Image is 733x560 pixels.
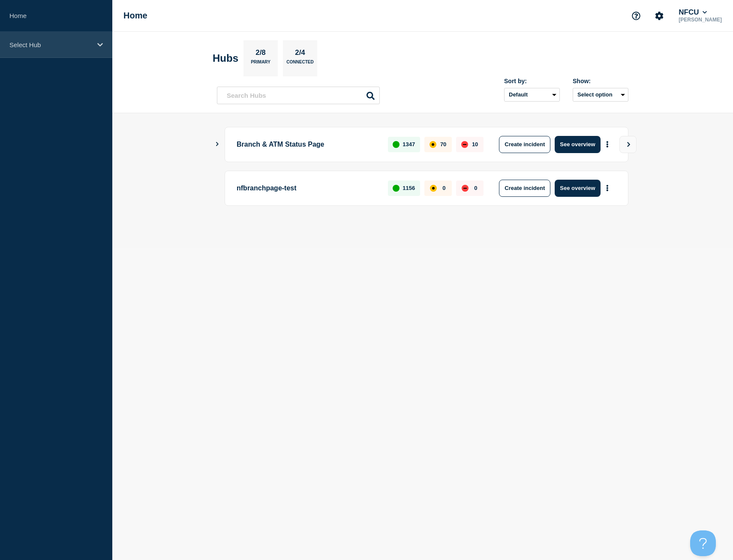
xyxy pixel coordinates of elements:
h1: Home [123,11,147,21]
button: Show Connected Hubs [215,141,219,148]
p: Select Hub [9,41,92,48]
div: up [393,141,400,148]
div: down [461,141,468,148]
button: See overview [555,180,600,197]
iframe: Help Scout Beacon - Open [690,530,716,556]
p: 0 [474,185,477,191]
button: More actions [602,136,613,152]
div: Sort by: [504,78,560,84]
button: See overview [555,136,600,153]
p: 70 [440,141,446,148]
div: down [462,185,469,192]
p: 10 [472,141,478,148]
p: Connected [286,60,313,69]
p: Branch & ATM Status Page [237,136,378,153]
p: 2/4 [292,48,309,60]
p: 1347 [403,141,415,148]
div: up [393,185,400,192]
button: View [619,136,637,153]
div: affected [430,185,437,192]
button: Create incident [499,180,550,197]
div: Show: [573,78,628,84]
input: Search Hubs [217,87,380,104]
select: Sort by [504,88,560,102]
p: 1156 [403,185,415,191]
p: 2/8 [252,48,269,60]
button: Create incident [499,136,550,153]
button: More actions [602,180,613,196]
button: Select option [573,88,628,102]
p: Primary [251,60,270,69]
p: [PERSON_NAME] [677,17,724,23]
p: nfbranchpage-test [237,180,378,197]
button: NFCU [677,8,709,17]
button: Support [627,7,645,25]
h2: Hubs [213,52,238,64]
button: Account settings [650,7,668,25]
p: 0 [442,185,445,191]
div: affected [430,141,436,148]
